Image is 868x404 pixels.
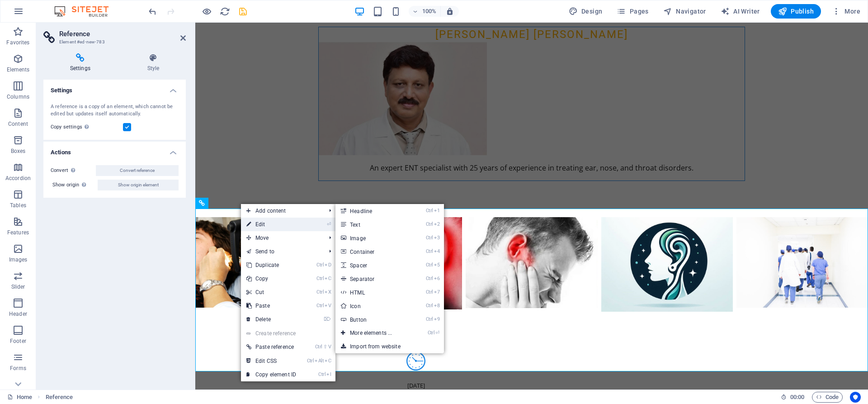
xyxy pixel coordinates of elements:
[238,6,248,17] i: Save (Ctrl+S)
[6,39,29,46] p: Favorites
[328,344,331,350] i: V
[426,316,433,322] i: Ctrl
[335,245,410,258] a: Ctrl4Container
[241,272,302,285] a: CtrlCCopy
[241,340,302,354] a: Ctrl⇧VPaste reference
[335,299,410,313] a: Ctrl8Icon
[816,392,839,403] span: Code
[241,313,302,326] a: ⌦Delete
[426,276,433,281] i: Ctrl
[219,6,230,17] button: reload
[613,4,652,19] button: Pages
[147,6,158,17] button: undo
[327,221,331,227] i: ⏎
[220,6,230,17] i: Reload page
[10,202,26,209] p: Tables
[118,180,159,190] span: Show origin element
[409,6,441,17] button: 100%
[434,303,440,309] i: 8
[565,4,606,19] button: Design
[335,218,410,231] a: Ctrl2Text
[426,235,433,241] i: Ctrl
[10,337,26,345] p: Footer
[434,235,440,241] i: 3
[325,303,331,309] i: V
[307,358,314,364] i: Ctrl
[7,66,30,73] p: Elements
[434,316,440,322] i: 9
[5,175,31,182] p: Accordion
[51,122,123,133] label: Copy settings
[721,7,760,16] span: AI Writer
[426,208,433,214] i: Ctrl
[121,53,186,72] h4: Style
[7,93,29,100] p: Columns
[241,204,322,218] span: Add content
[434,262,440,268] i: 5
[335,326,410,340] a: Ctrl⏎More elements ...
[43,142,186,158] h4: Actions
[59,38,168,46] h3: Element #ed-new-783
[316,289,324,295] i: Ctrl
[241,218,302,231] a: ⏎Edit
[771,4,821,19] button: Publish
[201,6,212,17] button: Click here to leave preview mode and continue editing
[426,262,433,268] i: Ctrl
[335,231,410,245] a: Ctrl3Image
[9,256,28,263] p: Images
[237,6,248,17] button: save
[434,248,440,254] i: 4
[46,392,73,403] span: Click to select. Double-click to edit
[435,330,439,336] i: ⏎
[850,392,861,403] button: Usercentrics
[426,248,433,254] i: Ctrl
[241,245,322,258] a: Send to
[318,371,325,377] i: Ctrl
[434,276,440,281] i: 6
[325,262,331,268] i: D
[7,229,29,236] p: Features
[11,147,26,155] p: Boxes
[11,283,25,290] p: Slider
[43,53,121,72] h4: Settings
[717,4,764,19] button: AI Writer
[323,344,327,350] i: ⇧
[325,358,331,364] i: C
[315,344,322,350] i: Ctrl
[434,289,440,295] i: 7
[51,165,96,176] label: Convert
[565,4,606,19] div: Design (Ctrl+Alt+Y)
[241,354,302,368] a: CtrlAltCEdit CSS
[426,289,433,295] i: Ctrl
[325,276,331,281] i: C
[120,165,155,176] span: Convert reference
[316,303,324,309] i: Ctrl
[569,7,603,16] span: Design
[778,7,814,16] span: Publish
[335,313,410,326] a: Ctrl9Button
[335,204,410,218] a: Ctrl1Headline
[59,30,186,38] h2: Reference
[241,327,335,340] a: Create reference
[324,316,331,322] i: ⌦
[422,6,437,17] h6: 100%
[828,4,864,19] button: More
[335,272,410,285] a: Ctrl6Separator
[7,392,32,403] a: Click to cancel selection. Double-click to open Pages
[790,392,804,403] span: 00 00
[426,303,433,309] i: Ctrl
[241,231,322,245] span: Move
[147,6,158,17] i: Undo: Add element (Ctrl+Z)
[316,262,324,268] i: Ctrl
[434,208,440,214] i: 1
[241,299,302,313] a: CtrlVPaste
[52,180,98,190] label: Show origin
[617,7,648,16] span: Pages
[9,310,27,318] p: Header
[96,165,179,176] button: Convert reference
[446,7,454,15] i: On resize automatically adjust zoom level to fit chosen device.
[316,276,324,281] i: Ctrl
[660,4,710,19] button: Navigator
[43,80,186,96] h4: Settings
[426,221,433,227] i: Ctrl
